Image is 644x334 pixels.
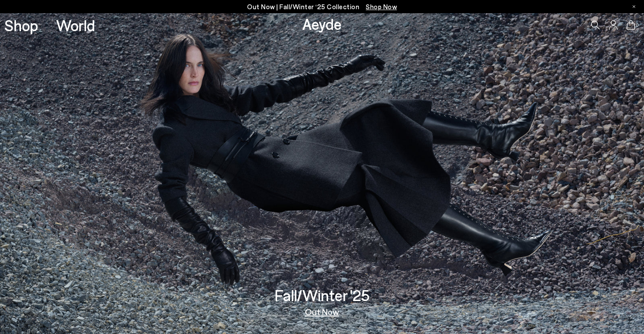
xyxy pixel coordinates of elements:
p: Out Now | Fall/Winter ‘25 Collection [247,1,397,12]
span: Navigate to /collections/new-in [366,3,397,11]
a: Shop [4,18,38,33]
a: Out Now [305,307,339,316]
span: 0 [635,23,640,28]
a: World [56,18,95,33]
a: Aeyde [302,14,342,33]
h3: Fall/Winter '25 [275,287,370,303]
a: 0 [626,20,635,30]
